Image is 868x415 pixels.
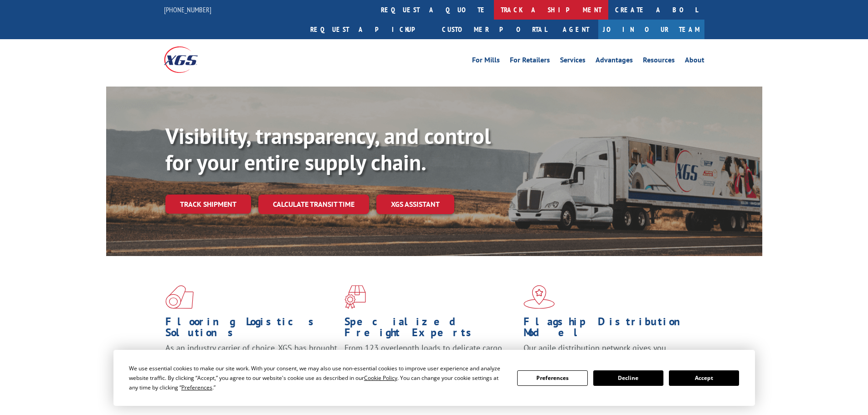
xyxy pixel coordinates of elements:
a: Track shipment [165,195,251,214]
p: From 123 overlength loads to delicate cargo, our experienced staff knows the best way to move you... [344,343,517,383]
h1: Flagship Distribution Model [524,316,696,343]
img: xgs-icon-focused-on-flooring-red [344,285,366,309]
button: Preferences [517,370,587,386]
a: Services [560,56,586,67]
img: xgs-icon-flagship-distribution-model-red [524,285,555,309]
a: Resources [643,56,675,67]
span: Cookie Policy [364,374,397,382]
a: [PHONE_NUMBER] [164,5,211,14]
span: Our agile distribution network gives you nationwide inventory management on demand. [524,343,691,364]
span: Preferences [181,384,212,391]
a: XGS ASSISTANT [376,195,454,214]
button: Decline [593,370,663,386]
b: Visibility, transparency, and control for your entire supply chain. [165,122,491,176]
button: Accept [669,370,739,386]
a: Advantages [596,56,633,67]
a: About [685,56,704,67]
a: Request a pickup [303,20,435,39]
div: We use essential cookies to make our site work. With your consent, we may also use non-essential ... [129,364,506,392]
a: For Retailers [510,56,550,67]
img: xgs-icon-total-supply-chain-intelligence-red [165,285,194,309]
a: For Mills [472,56,500,67]
a: Agent [554,20,598,39]
a: Customer Portal [435,20,554,39]
a: Join Our Team [598,20,704,39]
div: Cookie Consent Prompt [113,350,755,406]
h1: Flooring Logistics Solutions [165,316,338,343]
a: Calculate transit time [258,195,369,214]
span: As an industry carrier of choice, XGS has brought innovation and dedication to flooring logistics... [165,343,337,375]
h1: Specialized Freight Experts [344,316,517,343]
